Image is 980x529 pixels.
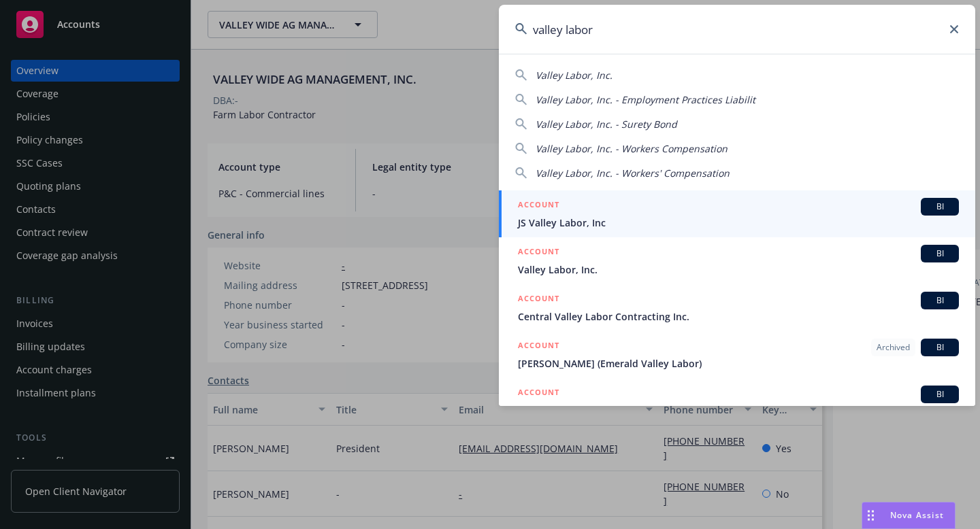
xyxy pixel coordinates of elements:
a: ACCOUNTBIValley Labor, Inc. [499,237,975,284]
h5: ACCOUNT [518,198,559,214]
a: ACCOUNTBI[PERSON_NAME] Harvesting, LLC [499,378,975,439]
input: Search... [499,5,975,54]
h5: ACCOUNT [518,386,559,402]
span: JS Valley Labor, Inc [518,216,959,230]
span: BI [926,341,953,354]
h5: ACCOUNT [518,245,559,261]
span: Valley Labor, Inc. - Workers' Compensation [536,167,730,180]
span: [PERSON_NAME] Harvesting, LLC [518,403,959,417]
span: Valley Labor, Inc. - Workers Compensation [536,142,728,155]
a: ACCOUNTArchivedBI[PERSON_NAME] (Emerald Valley Labor) [499,331,975,378]
span: Archived [877,341,910,354]
span: Valley Labor, Inc. - Surety Bond [536,118,677,131]
span: Nova Assist [890,509,944,521]
span: BI [926,201,953,213]
span: Central Valley Labor Contracting Inc. [518,309,959,324]
div: Drag to move [862,502,879,528]
h5: ACCOUNT [518,339,559,355]
span: BI [926,248,953,260]
span: BI [926,388,953,400]
span: [PERSON_NAME] (Emerald Valley Labor) [518,356,959,371]
span: Valley Labor, Inc. [518,262,959,277]
a: ACCOUNTBIJS Valley Labor, Inc [499,190,975,237]
a: ACCOUNTBICentral Valley Labor Contracting Inc. [499,284,975,331]
span: Valley Labor, Inc. - Employment Practices Liabilit [536,93,755,106]
button: Nova Assist [862,502,955,529]
h5: ACCOUNT [518,292,559,308]
span: Valley Labor, Inc. [536,69,612,82]
span: BI [926,294,953,307]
